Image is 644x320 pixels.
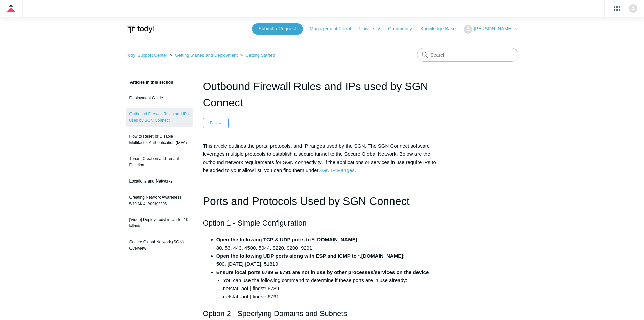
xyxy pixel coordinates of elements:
a: SGN IP Ranges [318,167,354,173]
a: Secure Global Network (SGN) Overview [126,236,193,255]
a: Todyl Support Center [126,52,167,58]
strong: Ensure local ports 6789 & 6791 are not in use by other processes/services on the device [216,269,429,275]
img: Todyl Support Center Help Center home page [126,23,155,36]
li: Getting Started and Deployment [168,52,239,58]
zd-hc-trigger: Click your profile icon to open the profile menu [629,4,637,13]
h1: Ports and Protocols Used by SGN Connect [203,193,442,210]
a: Submit a Request [252,23,303,35]
button: [PERSON_NAME] [464,25,518,34]
a: Getting Started and Deployment [175,52,238,58]
a: Deployment Guide [126,91,193,104]
li: Todyl Support Center [126,52,169,58]
a: Management Portal [310,25,358,33]
span: This article outlines the ports, protocols, and IP ranges used by the SGN. The SGN Connect softwa... [203,143,436,173]
a: Locations and Networks [126,175,193,188]
span: Articles in this section [126,80,173,85]
a: Knowledge Base [420,25,462,33]
button: Follow Article [203,118,229,128]
a: Tenant Creation and Tenant Deletion [126,152,193,171]
li: 80, 53, 443, 4500, 5044, 8220, 9200, 9201 [216,236,442,252]
strong: Open the following UDP ports along with ESP and ICMP to *.[DOMAIN_NAME]: [216,253,405,259]
h1: Outbound Firewall Rules and IPs used by SGN Connect [203,78,442,111]
input: Search [417,48,518,62]
img: user avatar [629,4,637,13]
a: University [359,25,386,33]
a: Getting Started [245,52,275,58]
a: Outbound Firewall Rules and IPs used by SGN Connect [126,108,193,127]
h2: Option 1 - Simple Configuration [203,217,442,229]
a: Creating Network Awareness with MAC Addresses [126,191,193,210]
li: 500, [DATE]-[DATE], 51819 [216,252,442,268]
li: You can use the following command to determine if these ports are in use already: netstat -aof | ... [223,276,442,301]
a: Community [388,25,419,33]
li: Getting Started [239,52,275,58]
span: [PERSON_NAME] [474,26,512,31]
a: [Video] Deploy Todyl in Under 10 Minutes [126,213,193,232]
a: How to Reset or Disable Multifactor Authentication (MFA) [126,130,193,149]
strong: Open the following TCP & UDP ports to *.[DOMAIN_NAME]: [216,237,359,242]
h2: Option 2 - Specifying Domains and Subnets [203,307,442,319]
